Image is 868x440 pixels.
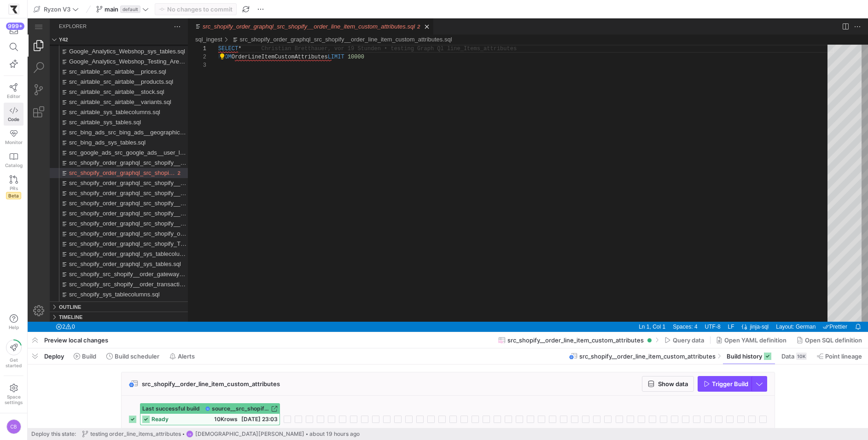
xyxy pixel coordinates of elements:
span: LIMIT [300,35,317,42]
button: CB [4,417,23,436]
div: src_shopify_order_graphql_src_shopify_order_line_items.sql [22,210,160,220]
span: Monitor [5,139,23,145]
div: 2 [169,35,179,43]
span: src_airtable_sys_tables.sql [41,100,113,107]
div: Files Explorer [22,26,160,283]
div: /sql_ingest/src_shopify_src_shopify__order_transactions.sql [31,261,160,271]
button: Alerts [165,348,199,364]
img: https://storage.googleapis.com/y42-prod-data-exchange/images/sBsRsYb6BHzNxH9w4w8ylRuridc3cmH4JEFn... [9,5,18,14]
div: src_shopify_order_graphql_src_shopify__customers.sql [22,139,160,150]
span: src_airtable_src_airtable__stock.sql [41,70,137,77]
span: Get started [6,357,22,368]
span: default [120,6,140,13]
button: Open YAML definition [712,332,791,348]
span: Deploy this state: [31,431,76,437]
button: Query data [660,332,708,348]
div: src_airtable_sys_tables.sql [22,99,160,109]
span: src_shopify_order_graphql_src_shopify_order_line_items.sql [41,212,203,219]
div: src_shopify_sys_tablecolumns.sql [22,271,160,281]
span: SELECT [191,27,210,34]
span: src_shopify__order_line_item_custom_attributes [142,380,280,388]
button: Getstarted [4,336,23,372]
a: https://storage.googleapis.com/y42-prod-data-exchange/images/sBsRsYb6BHzNxH9w4w8ylRuridc3cmH4JEFn... [4,1,23,17]
div: /sql_ingest/src_shopify_src_shopify__order_gateways.sql [31,251,160,261]
span: about 19 hours ago [309,431,360,437]
span: src_shopify_order_graphql_src_shopify__order_line_items.sql [41,161,206,168]
a: Editor [4,80,23,103]
ul: Tab actions [393,4,406,13]
button: 999+ [4,22,23,39]
span: Last successful build [142,405,200,412]
span: ready [151,416,169,423]
a: Editor Language Status: Formatting, There are multiple formatters for 'jinja-sql' files. One of t... [712,303,721,313]
span: Build history [727,353,762,360]
div: /sql_ingest [168,16,195,26]
div: src_shopify_order_graphql_src_shopify__products.sql [22,180,160,190]
div: Layout: German [745,303,792,313]
div: Folders Section [22,16,160,26]
span: src_shopify__order_line_item_custom_attributes [579,353,716,360]
span: Google_Analytics_Webshop_sys_tables.sql [41,29,157,36]
div: src_shopify_order_graphql_src_shopify__orders.sql [22,170,160,180]
div: 10K [796,353,807,360]
span: src_shopify_order_graphql_src_shopify__order_line_item_custom_attributes.sql [41,151,254,158]
div: src_google_ads_src_google_ads__user_location_view.sql [22,129,160,139]
button: Data10K [777,348,811,364]
div: src_shopify_order_graphql_src_shopify__order_line_item_custom_attributes.sql, preview [160,26,840,303]
span: Preview local changes [44,336,108,344]
div: /sql_ingest/src_airtable_src_airtable__products.sql [31,58,160,69]
div: src_shopify_order_graphql_src_shopify__order_line_items.sql [22,160,160,170]
a: Errors: 2 [26,303,49,313]
div: src_airtable_src_airtable__products.sql [22,58,160,69]
div: src_airtable_sys_tablecolumns.sql [22,89,160,99]
span: src_google_ads_src_google_ads__user_location_view.sql [41,131,196,138]
div: /sql_ingest/src_shopify_order_graphql_src_shopify__orders.sql [31,170,160,180]
span: Ryzon V3 [44,6,70,13]
span: src_shopify_order_graphql_src_shopify__products.sql [41,181,185,188]
div: /sql_ingest/src_shopify_order_graphql_src_shopify__order_line_items.sql [31,160,160,170]
div: src_airtable_src_airtable__prices.sql [22,48,160,58]
a: src_shopify_order_graphql_src_shopify__order_line_item_custom_attributes.sql [175,5,387,12]
span: 10K rows [214,416,238,423]
a: source__src_shopify_order_graphql__src_shopify__order_line_item_custom_attributes [205,405,278,412]
div: /sql_ingest/src_airtable_sys_tables.sql [31,99,160,109]
a: Spaces: 4 [643,303,672,313]
div: /sql_ingest/src_shopify_order_graphql_src_shopify__refunds.sql [31,200,160,210]
div: /sql_ingest/src_airtable_src_airtable__variants.sql [31,79,160,89]
div: /sql_ingest/src_shopify_order_graphql_src_shopify__order_line_item_custom_attributes.sql • 2 prob... [202,16,425,26]
a: src_shopify_order_graphql_src_shopify__order_line_item_custom_attributes.sql [212,17,425,24]
div: /sql_ingest/src_airtable_src_airtable__prices.sql [31,48,160,58]
span: src_shopify_order_graphql_src_shopify__customers.sql [41,141,190,148]
button: Build history [722,348,775,364]
a: Spacesettings [4,380,23,409]
button: Build [70,348,100,364]
button: testing order_line_items_attributesCB[DEMOGRAPHIC_DATA][PERSON_NAME]about 19 hours ago [80,428,362,440]
a: Layout: German [746,303,790,313]
div: src_shopify_src_shopify__order_transactions.sql [22,261,160,271]
div: /sql_ingest/src_shopify_order_graphql_src_shopify__products.sql [31,180,160,190]
span: src_airtable_sys_tablecolumns.sql [41,90,133,97]
span: src_airtable_src_airtable__prices.sql [41,50,139,57]
div: /sql_ingest/src_shopify_sys_tables.sql [31,281,160,291]
span: src_shopify_sys_tablecolumns.sql [41,272,132,279]
span: src_shopify_src_shopify__order_transactions.sql [41,262,171,269]
li: Close (⌘W) [395,4,404,13]
div: 1 [169,26,179,35]
span: Editor [7,93,20,99]
div: Ln 1, Col 1 [607,303,641,313]
span: Beta [6,192,21,199]
span: src_shopify_order_graphql_sys_tables.sql [41,242,153,249]
span: src_shopify_order_graphql_sys_tablecolumns.sql [41,232,173,239]
span: src_shopify_sys_tables.sql [41,283,113,289]
div: /sql_ingest/src_shopify_order_graphql_src_shopify__refund_line_items.sql [31,190,160,200]
span: Build scheduler [115,353,159,360]
a: Code [4,103,23,126]
div: src_bing_ads_src_bing_ads__geographic_performance_report.sql [22,109,160,119]
div: /sql_ingest/src_shopify_sys_tablecolumns.sql [31,271,160,281]
div: /sql_ingest/src_bing_ads_src_bing_ads__geographic_performance_report.sql [31,109,160,119]
span: Query data [673,336,704,344]
a: Catalog [4,149,23,172]
div: 999+ [6,23,24,30]
button: Ryzon V3 [31,3,81,15]
span: Google_Analytics_Webshop_Testing_Area.sql [41,40,164,46]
